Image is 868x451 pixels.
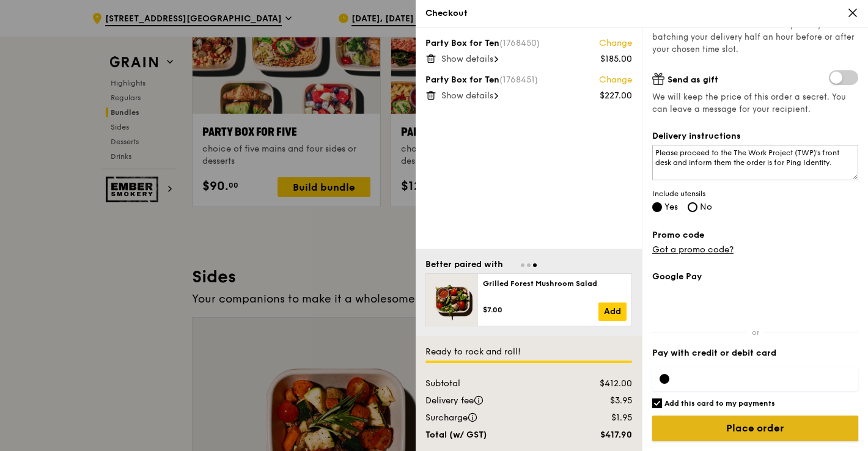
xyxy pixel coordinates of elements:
[652,130,858,142] label: Delivery instructions
[652,91,858,116] span: We will keep the price of this order a secret. You can leave a message for your recipient.
[679,374,851,384] iframe: Secure card payment input frame
[598,302,627,321] a: Add
[652,347,858,359] label: Pay with credit or debit card
[652,189,858,199] span: Include utensils
[418,429,565,441] div: Total (w/ GST)
[599,37,632,50] a: Change
[499,75,538,85] span: (1768451)
[418,412,565,424] div: Surcharge
[565,429,639,441] div: $417.90
[652,244,734,255] a: Got a promo code?
[441,54,493,64] span: Show details
[668,75,718,85] span: Send as gift
[527,263,531,267] span: Go to slide 2
[565,395,639,407] div: $3.95
[652,20,855,54] span: Allow us to reduce our carbon footprint by batching your delivery half an hour before or after yo...
[700,202,712,212] span: No
[600,53,632,65] div: $185.00
[425,346,632,358] div: Ready to rock and roll!
[565,378,639,390] div: $412.00
[425,74,632,86] div: Party Box for Ten
[441,90,493,101] span: Show details
[425,37,632,50] div: Party Box for Ten
[418,378,565,390] div: Subtotal
[418,395,565,407] div: Delivery fee
[652,202,662,212] input: Yes
[652,229,858,241] label: Promo code
[652,290,858,317] iframe: Secure payment button frame
[521,263,524,267] span: Go to slide 1
[483,279,627,288] div: Grilled Forest Mushroom Salad
[599,74,632,86] a: Change
[499,38,540,48] span: (1768450)
[652,398,662,408] input: Add this card to my payments
[565,412,639,424] div: $1.95
[600,90,632,102] div: $227.00
[664,202,678,212] span: Yes
[483,305,598,315] div: $7.00
[533,263,537,267] span: Go to slide 3
[652,271,858,283] label: Google Pay
[425,7,858,20] div: Checkout
[425,258,503,271] div: Better paired with
[688,202,697,212] input: No
[664,398,775,408] h6: Add this card to my payments
[652,416,858,441] input: Place order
